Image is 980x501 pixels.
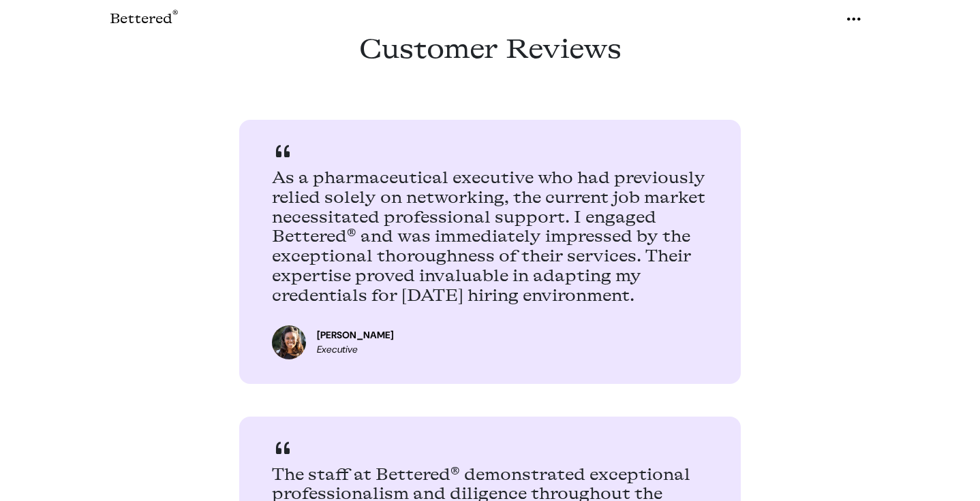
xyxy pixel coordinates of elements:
[239,33,741,98] h1: Customer Reviews
[272,317,306,368] img: Client Simone
[272,169,708,306] h4: As a pharmaceutical executive who had previously relied solely on networking, the current job mar...
[172,10,178,21] sup: ®
[110,5,178,33] a: Bettered®
[317,343,358,355] cite: Source Title
[306,317,405,357] p: [PERSON_NAME]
